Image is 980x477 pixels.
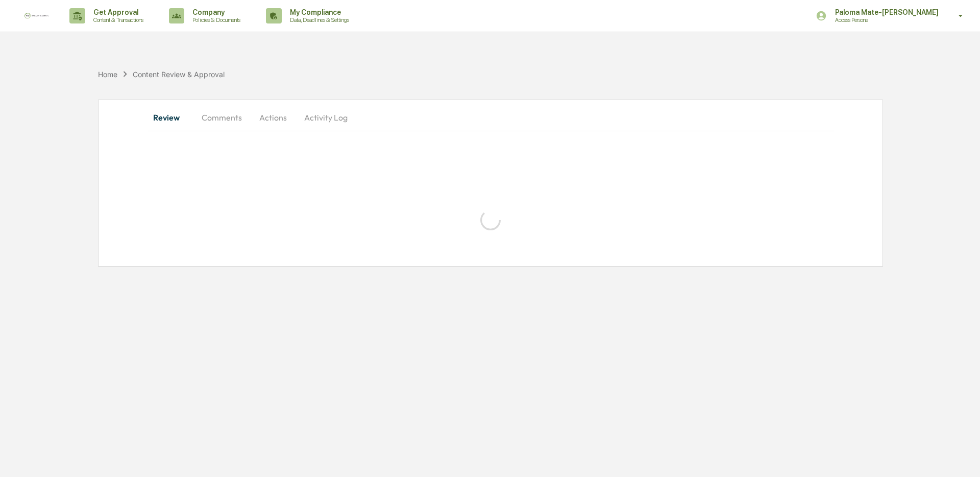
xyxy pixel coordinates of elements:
[24,13,49,19] img: logo
[133,70,225,79] div: Content Review & Approval
[184,8,246,16] p: Company
[282,16,354,23] p: Data, Deadlines & Settings
[148,105,193,130] button: Review
[148,105,834,130] div: secondary tabs example
[193,105,250,130] button: Comments
[184,16,246,23] p: Policies & Documents
[827,16,927,23] p: Access Persons
[98,70,117,79] div: Home
[282,8,354,16] p: My Compliance
[250,105,296,130] button: Actions
[296,105,356,130] button: Activity Log
[85,16,149,23] p: Content & Transactions
[827,8,944,16] p: Paloma Mate-[PERSON_NAME]
[85,8,149,16] p: Get Approval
